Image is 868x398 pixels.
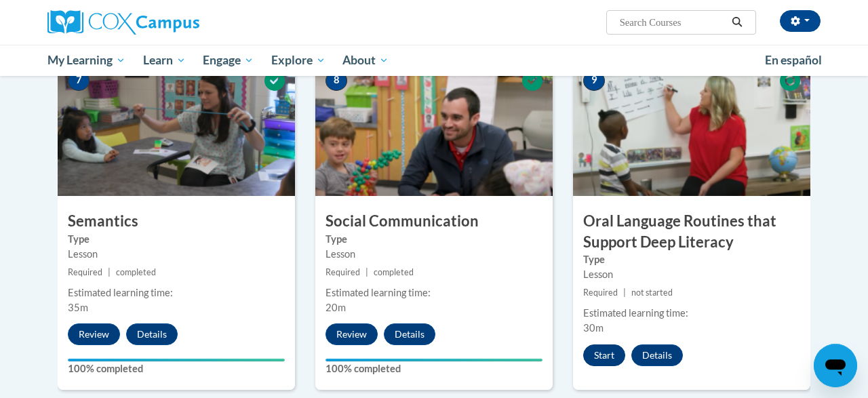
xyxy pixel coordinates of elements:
[68,323,120,345] button: Review
[631,287,673,298] span: not started
[342,52,389,68] span: About
[366,267,368,277] span: |
[623,287,626,298] span: |
[315,211,553,232] h3: Social Communication
[583,287,618,298] span: Required
[68,302,88,313] span: 35m
[325,285,542,300] div: Estimated learning time:
[727,14,747,31] button: Search
[814,344,857,387] iframe: Button to launch messaging window
[262,45,334,76] a: Explore
[47,10,292,35] a: Cox Campus
[37,45,831,76] div: Main menu
[325,361,542,376] label: 100% completed
[583,322,604,334] span: 30m
[325,302,346,313] span: 20m
[58,60,295,196] img: Course Image
[325,359,542,361] div: Your progress
[58,211,295,232] h3: Semantics
[631,344,683,366] button: Details
[583,306,800,321] div: Estimated learning time:
[68,361,285,376] label: 100% completed
[68,71,90,91] span: 7
[334,45,398,76] a: About
[756,46,831,75] a: En español
[765,53,822,67] span: En español
[780,10,821,32] button: Account Settings
[583,71,605,91] span: 9
[47,52,125,68] span: My Learning
[203,52,254,68] span: Engage
[116,267,156,277] span: completed
[325,247,542,262] div: Lesson
[573,211,810,253] h3: Oral Language Routines that Support Deep Literacy
[573,60,810,196] img: Course Image
[126,323,178,345] button: Details
[47,10,199,35] img: Cox Campus
[68,232,285,247] label: Type
[384,323,435,345] button: Details
[68,247,285,262] div: Lesson
[271,52,325,68] span: Explore
[583,344,625,366] button: Start
[194,45,262,76] a: Engage
[134,45,195,76] a: Learn
[108,267,111,277] span: |
[583,267,800,282] div: Lesson
[39,45,134,76] a: My Learning
[618,14,727,31] input: Search Courses
[143,52,186,68] span: Learn
[325,232,542,247] label: Type
[68,359,285,361] div: Your progress
[325,267,360,277] span: Required
[68,285,285,300] div: Estimated learning time:
[68,267,102,277] span: Required
[325,71,347,91] span: 8
[374,267,414,277] span: completed
[583,252,800,267] label: Type
[325,323,378,345] button: Review
[315,60,553,196] img: Course Image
